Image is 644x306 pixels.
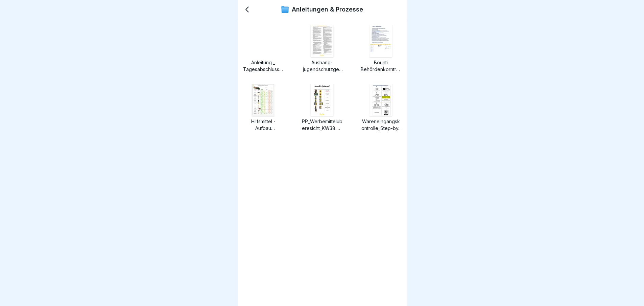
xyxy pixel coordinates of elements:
[369,25,392,57] img: image thumbnail
[243,84,284,132] a: image thumbnailHilfsmittel - Aufbau Terrasse.pdf
[292,6,363,13] p: Anleitungen & Prozesse
[243,25,284,73] a: image thumbnailAnleitung _ Tagesabschluss.pdf
[361,59,401,73] p: Bounti Behördenkorntrolle.pdf
[369,84,392,116] img: image thumbnail
[302,59,342,73] p: Aushang-jugendschutzgesetz PP2025.pdf
[361,84,401,132] a: image thumbnailWareneingangskontrolle_Step-by-Step_Anleitung_V1.pdf
[311,25,333,57] img: image thumbnail
[252,84,275,116] img: image thumbnail
[311,84,333,116] img: image thumbnail
[361,118,401,132] p: Wareneingangskontrolle_Step-by-Step_Anleitung_V1.pdf
[243,59,284,73] p: Anleitung _ Tagesabschluss.pdf
[361,25,401,73] a: image thumbnailBounti Behördenkorntrolle.pdf
[243,118,284,132] p: Hilfsmittel - Aufbau Terrasse.pdf
[302,25,342,73] a: image thumbnailAushang-jugendschutzgesetz PP2025.pdf
[302,118,342,132] p: PP_Werbemitteluberesicht_KW38.pdf
[302,84,342,132] a: image thumbnailPP_Werbemitteluberesicht_KW38.pdf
